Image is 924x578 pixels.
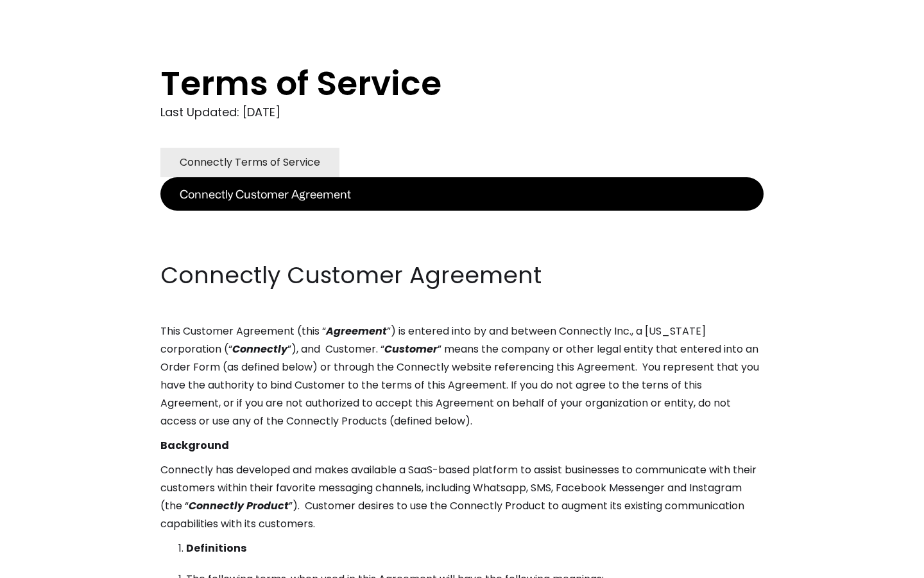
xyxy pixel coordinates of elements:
[160,235,764,253] p: ‍
[160,64,712,103] h1: Terms of Service
[326,324,387,338] em: Agreement
[189,498,289,513] em: Connectly Product
[180,153,320,171] div: Connectly Terms of Service
[160,211,764,229] p: ‍
[384,342,438,356] em: Customer
[26,556,77,574] ul: Language list
[160,438,229,453] strong: Background
[13,554,77,574] aside: Language selected: English
[160,103,764,122] div: Last Updated: [DATE]
[180,185,351,203] div: Connectly Customer Agreement
[160,322,764,430] p: This Customer Agreement (this “ ”) is entered into by and between Connectly Inc., a [US_STATE] co...
[160,259,764,292] h2: Connectly Customer Agreement
[160,461,764,533] p: Connectly has developed and makes available a SaaS-based platform to assist businesses to communi...
[186,541,246,556] strong: Definitions
[232,342,287,356] em: Connectly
